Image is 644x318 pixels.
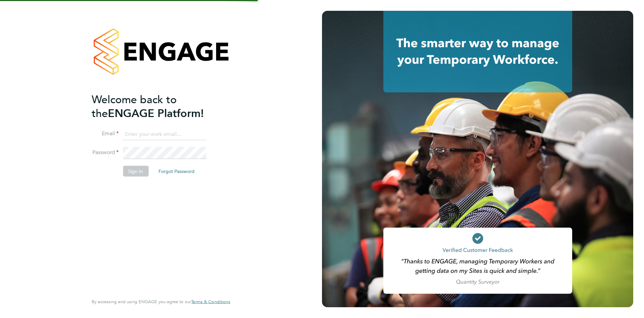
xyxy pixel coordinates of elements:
button: Sign In [123,166,148,177]
label: Password [92,149,119,156]
input: Enter your work email... [123,128,206,140]
label: Email [92,130,119,137]
a: Terms & Conditions [191,299,230,305]
span: By accessing and using ENGAGE you agree to our [92,299,230,305]
span: Welcome back to the [92,93,177,120]
button: Forgot Password [153,166,200,177]
h2: ENGAGE Platform! [92,92,223,120]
